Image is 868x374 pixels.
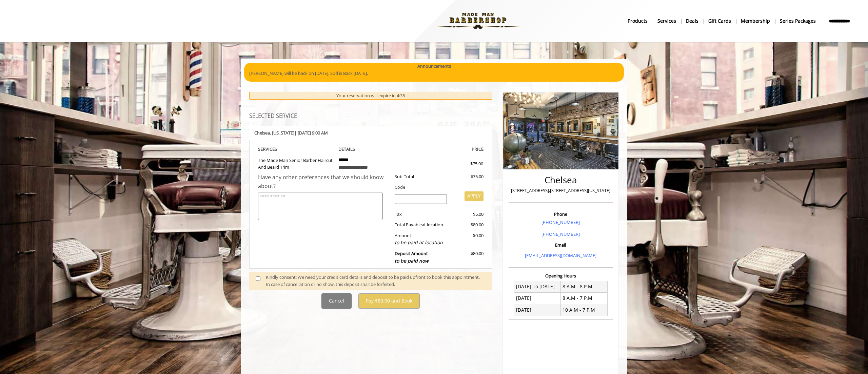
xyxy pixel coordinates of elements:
button: Pay $80.00 and Book [358,293,420,309]
img: Made Man Barbershop logo [431,2,525,40]
span: at location [422,222,443,228]
div: to be paid at location [395,239,447,246]
div: $75.00 [446,160,483,167]
b: Series packages [780,17,816,25]
h2: Chelsea [510,175,611,185]
a: [EMAIL_ADDRESS][DOMAIN_NAME] [525,252,596,258]
td: [DATE] [514,292,561,304]
td: 8 A.M - 7 P.M [560,292,607,304]
h3: Opening Hours [509,273,613,278]
b: products [628,17,648,25]
div: Tax [390,211,452,218]
p: [PERSON_NAME] will be back on [DATE]. Sod is Back [DATE]. [249,70,619,77]
button: Cancel [321,293,352,309]
div: $75.00 [452,173,483,180]
h3: Email [510,243,611,247]
div: Kindly consent: We need your credit card details and deposit to be paid upfront to book this appo... [266,274,486,288]
a: DealsDeals [681,16,704,26]
td: [DATE] [514,304,561,316]
span: to be paid now [395,257,429,264]
a: [PHONE_NUMBER] [541,231,580,237]
a: Series packagesSeries packages [775,16,821,26]
th: DETAILS [333,145,409,153]
b: Membership [741,17,770,25]
th: SERVICE [258,145,333,153]
span: , [US_STATE] [270,130,294,136]
div: Have any other preferences that we should know about? [258,173,390,190]
th: PRICE [408,145,484,153]
b: Deals [686,17,698,25]
td: The Made Man Senior Barber Haircut And Beard Trim [258,153,333,173]
div: $80.00 [452,221,483,228]
b: Services [657,17,676,25]
div: Your reservation will expire in 4:35 [249,92,492,100]
div: $5.00 [452,211,483,218]
div: Code [390,184,484,191]
div: $0.00 [452,232,483,247]
a: MembershipMembership [736,16,775,26]
td: [DATE] To [DATE] [514,281,561,292]
b: Deposit Amount [395,250,429,264]
b: Announcements [417,63,451,70]
a: Productsproducts [623,16,653,26]
td: 10 A.M - 7 P.M [560,304,607,316]
a: [PHONE_NUMBER] [541,219,580,225]
div: $80.00 [452,250,483,265]
a: Gift cardsgift cards [704,16,736,26]
div: Sub-Total [390,173,452,180]
div: Amount [390,232,452,247]
div: Total Payable [390,221,452,228]
b: Chelsea | [DATE] 9:00 AM [254,130,328,136]
b: gift cards [708,17,731,25]
a: ServicesServices [653,16,681,26]
td: 8 A.M - 8 P.M [560,281,607,292]
button: APPLY [465,191,484,201]
h3: Phone [510,212,611,216]
span: S [275,146,277,152]
h3: SELECTED SERVICE [249,113,492,119]
p: [STREET_ADDRESS],[STREET_ADDRESS][US_STATE] [510,187,611,194]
